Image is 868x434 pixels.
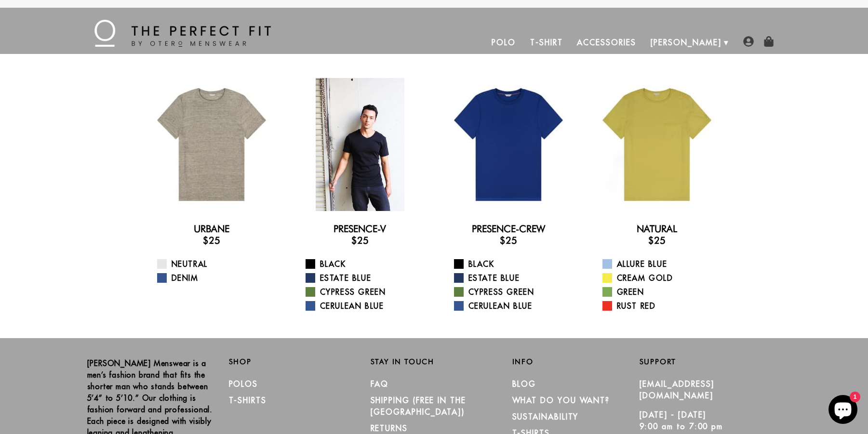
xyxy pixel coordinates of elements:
[512,357,640,366] h2: Info
[157,258,278,270] a: Neutral
[640,409,767,432] p: [DATE] - [DATE] 9:00 am to 7:00 pm
[512,412,579,421] a: Sustainability
[454,258,575,270] a: Black
[643,31,729,54] a: [PERSON_NAME]
[294,235,427,246] h3: $25
[306,286,427,298] a: Cypress Green
[194,223,229,235] a: Urbane
[640,379,715,400] a: [EMAIL_ADDRESS][DOMAIN_NAME]
[484,31,523,54] a: Polo
[229,395,267,405] a: T-Shirts
[763,36,774,47] img: shopping-bag-icon.png
[334,223,386,235] a: Presence-V
[94,20,271,47] img: The Perfect Fit - by Otero Menswear - Logo
[371,357,498,366] h2: Stay in Touch
[306,300,427,312] a: Cerulean Blue
[602,272,723,284] a: Cream Gold
[640,357,781,366] h2: Support
[371,423,408,433] a: RETURNS
[602,258,723,270] a: Allure Blue
[523,31,570,54] a: T-Shirt
[229,357,356,366] h2: Shop
[637,223,677,235] a: Natural
[826,395,860,426] inbox-online-store-chat: Shopify online store chat
[306,272,427,284] a: Estate Blue
[454,286,575,298] a: Cypress Green
[512,379,536,389] a: Blog
[371,379,389,389] a: FAQ
[442,235,575,246] h3: $25
[512,395,610,405] a: What Do You Want?
[590,235,723,246] h3: $25
[371,395,466,417] a: SHIPPING (Free in the [GEOGRAPHIC_DATA])
[454,300,575,312] a: Cerulean Blue
[570,31,643,54] a: Accessories
[602,300,723,312] a: Rust Red
[602,286,723,298] a: Green
[145,235,278,246] h3: $25
[454,272,575,284] a: Estate Blue
[157,272,278,284] a: Denim
[472,223,545,235] a: Presence-Crew
[229,379,258,389] a: Polos
[306,258,427,270] a: Black
[743,36,754,47] img: user-account-icon.png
